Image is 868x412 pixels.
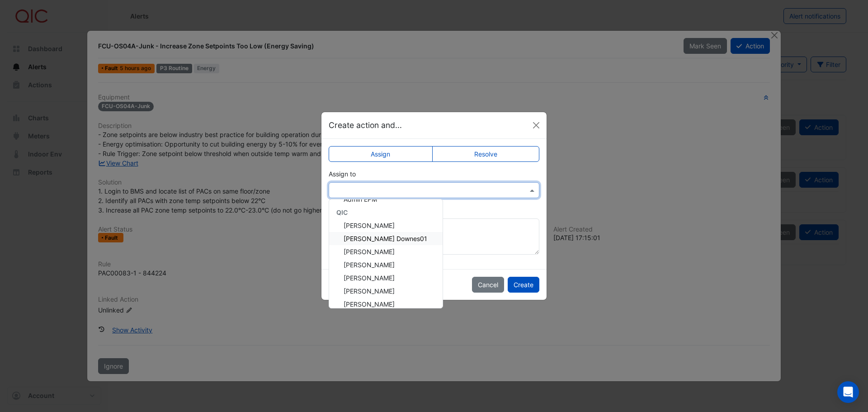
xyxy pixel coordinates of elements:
[344,300,395,308] span: [PERSON_NAME]
[472,277,504,293] button: Cancel
[329,119,402,131] h5: Create action and...
[344,235,427,242] span: [PERSON_NAME] Downes01
[329,146,433,162] label: Assign
[329,199,443,308] ng-dropdown-panel: Options list
[336,208,348,216] span: QIC
[329,169,356,179] label: Assign to
[529,118,543,132] button: Close
[432,146,540,162] label: Resolve
[344,261,395,269] span: [PERSON_NAME]
[508,277,539,293] button: Create
[344,248,395,256] span: [PERSON_NAME]
[837,381,859,403] div: Open Intercom Messenger
[344,287,395,295] span: [PERSON_NAME]
[344,274,395,282] span: [PERSON_NAME]
[344,222,395,229] span: [PERSON_NAME]
[344,195,377,203] span: Admin EPM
